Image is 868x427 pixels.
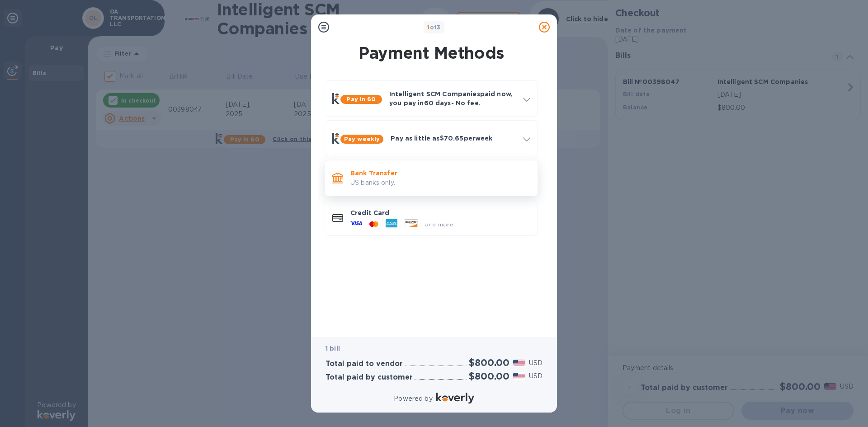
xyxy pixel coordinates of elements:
[529,371,542,381] p: USD
[389,89,516,108] p: Intelligent SCM Companies paid now, you pay in 60 days - No fee.
[427,24,441,31] b: of 3
[425,221,458,228] span: and more...
[346,96,376,103] b: Pay in 60
[394,394,432,404] p: Powered by
[350,169,530,178] p: Bank Transfer
[325,373,413,382] h3: Total paid by customer
[350,208,530,217] p: Credit Card
[513,373,525,379] img: USD
[529,358,542,368] p: USD
[513,360,525,366] img: USD
[427,24,429,31] span: 1
[344,136,380,142] b: Pay weekly
[469,357,509,368] h2: $800.00
[325,345,340,352] b: 1 bill
[469,371,509,382] h2: $800.00
[391,134,516,143] p: Pay as little as $70.65 per week
[323,43,540,62] h1: Payment Methods
[325,360,403,368] h3: Total paid to vendor
[436,393,474,404] img: Logo
[350,178,530,188] p: US banks only.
